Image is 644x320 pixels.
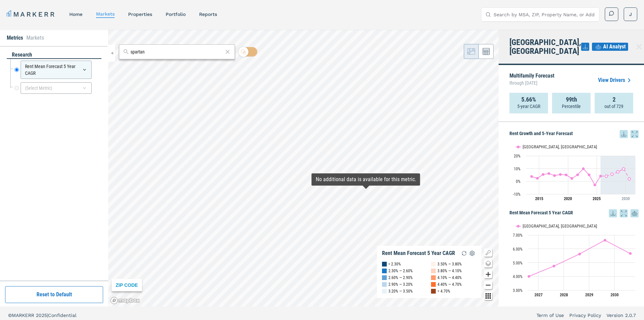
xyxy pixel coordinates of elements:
[96,11,115,17] a: markets
[437,288,450,295] div: > 4.70%
[437,274,462,281] div: 4.10% — 4.40%
[517,103,540,110] p: 5-year CAGR
[21,61,92,79] div: Rent Mean Forecast 5 Year CAGR
[388,261,401,268] div: < 2.30%
[569,312,601,319] a: Privacy Policy
[535,196,543,201] tspan: 2015
[528,275,530,278] path: Friday, 14 Aug, 20:00, 4. Spartanburg, SC.
[534,293,543,297] text: 2027
[509,130,639,138] h5: Rent Growth and 5-Year Forecast
[605,175,608,177] path: Saturday, 29 Aug, 20:00, 4. Spartanburg, SC.
[388,288,413,295] div: 3.20% — 3.50%
[509,217,639,302] div: Rent Mean Forecast 5 Year CAGR. Highcharts interactive chart.
[585,293,593,297] text: 2029
[484,292,492,300] button: Other options map button
[582,167,585,170] path: Monday, 29 Aug, 20:00, 9.84. Spartanburg, SC.
[611,293,619,297] text: 2030
[7,51,101,59] div: research
[571,177,573,180] path: Saturday, 29 Aug, 20:00, 2.22. Spartanburg, SC.
[604,103,623,110] p: out of 729
[437,261,462,268] div: 3.50% — 3.80%
[611,173,614,175] path: Sunday, 29 Aug, 20:00, 5.51. Spartanburg, SC.
[578,253,581,255] path: Monday, 14 Aug, 20:00, 5.62. Spartanburg, SC.
[576,173,579,176] path: Sunday, 29 Aug, 20:00, 5.07. Spartanburg, SC.
[509,209,639,217] h5: Rent Mean Forecast 5 Year CAGR
[629,11,632,18] span: J
[516,223,550,229] button: Show Spartanburg, SC
[566,96,577,103] strong: 99th
[36,313,48,318] span: 2025 |
[513,261,523,265] text: 5.00%
[382,250,455,257] div: Rent Mean Forecast 5 Year CAGR
[523,223,597,229] text: [GEOGRAPHIC_DATA], [GEOGRAPHIC_DATA]
[562,103,581,110] p: Percentile
[592,43,628,51] button: AI Analyst
[7,34,23,42] li: Metrics
[513,288,523,293] text: 3.00%
[542,173,545,176] path: Saturday, 29 Aug, 20:00, 5.3. Spartanburg, SC.
[629,252,632,255] path: Wednesday, 14 Aug, 20:00, 5.66. Spartanburg, SC.
[48,313,76,318] span: Confidential
[513,233,523,238] text: 7.00%
[599,175,602,177] path: Friday, 29 Aug, 20:00, 4.1. Spartanburg, SC.
[559,173,562,176] path: Wednesday, 29 Aug, 20:00, 5.36. Spartanburg, SC.
[8,313,12,318] span: ©
[588,173,591,176] path: Tuesday, 29 Aug, 20:00, 5.07. Spartanburg, SC.
[603,43,626,51] span: AI Analyst
[553,264,555,267] path: Saturday, 14 Aug, 20:00, 4.75. Spartanburg, SC.
[513,192,521,197] text: -10%
[516,144,550,149] button: Show Spartanburg, SC
[509,138,639,206] div: Rent Growth and 5-Year Forecast. Highcharts interactive chart.
[128,12,152,17] a: properties
[536,177,539,179] path: Friday, 29 Aug, 20:00, 2.33. Spartanburg, SC.
[69,12,82,17] a: home
[509,73,554,87] p: Multifamily Forecast
[617,170,619,173] path: Tuesday, 29 Aug, 20:00, 7.39. Spartanburg, SC.
[513,247,523,252] text: 6.00%
[560,293,568,297] text: 2028
[484,270,492,278] button: Zoom in map button
[521,96,536,103] strong: 5.66%
[166,12,186,17] a: Portfolio
[437,281,462,288] div: 4.40% — 4.70%
[199,12,217,17] a: reports
[530,175,533,178] path: Thursday, 29 Aug, 20:00, 3.75. Spartanburg, SC.
[514,167,521,171] text: 10%
[548,172,550,175] path: Monday, 29 Aug, 20:00, 6.06. Spartanburg, SC.
[509,138,639,206] svg: Interactive chart
[5,286,103,303] button: Reset to Default
[468,249,476,257] img: Settings
[21,82,92,94] div: (Select Metric)
[108,30,499,306] canvas: Map
[7,9,56,19] a: MARKERR
[26,34,44,42] li: Markets
[460,249,468,257] img: Reload Legend
[388,281,413,288] div: 2.90% — 3.20%
[509,38,581,56] h4: [GEOGRAPHIC_DATA], [GEOGRAPHIC_DATA]
[514,154,521,158] text: 20%
[484,259,492,268] button: Change style map button
[593,196,601,201] tspan: 2025
[565,173,568,176] path: Thursday, 29 Aug, 20:00, 5.01. Spartanburg, SC.
[628,177,631,180] path: Thursday, 29 Aug, 20:00, 1.89. Spartanburg, SC.
[598,76,633,84] a: View Drivers
[437,268,462,274] div: 3.80% — 4.10%
[110,297,140,304] a: Mapbox logo
[613,96,616,103] strong: 2
[606,312,636,319] a: Version 2.0.7
[484,281,492,289] button: Zoom out map button
[624,7,637,21] button: J
[494,8,595,21] input: Search by MSA, ZIP, Property Name, or Address
[622,168,625,170] path: Wednesday, 29 Aug, 20:00, 9.67. Spartanburg, SC.
[513,274,523,279] text: 4.00%
[388,274,413,281] div: 2.60% — 2.90%
[388,268,413,274] div: 2.30% — 2.60%
[112,279,142,291] div: ZIP CODE
[484,249,492,257] button: Show/Hide Legend Map Button
[130,48,223,56] input: Search by MSA or ZIP Code
[316,176,416,183] div: Map Tooltip Content
[509,79,554,87] span: through [DATE]
[523,144,597,149] text: [GEOGRAPHIC_DATA], [GEOGRAPHIC_DATA]
[594,184,596,186] path: Thursday, 29 Aug, 20:00, -2.91. Spartanburg, SC.
[553,174,556,177] path: Tuesday, 29 Aug, 20:00, 4.47. Spartanburg, SC.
